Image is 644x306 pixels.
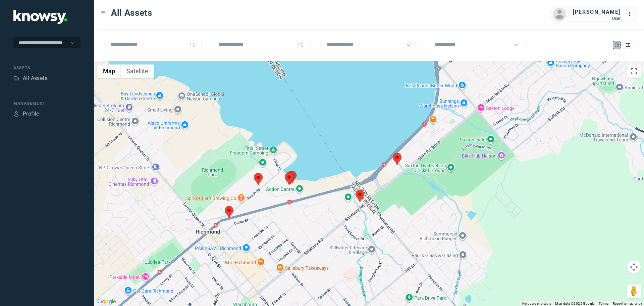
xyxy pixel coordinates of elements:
div: [PERSON_NAME] [573,8,621,16]
div: All Assets [23,74,47,82]
tspan: ... [628,11,634,16]
a: Terms (opens in new tab) [599,302,609,305]
div: : [627,10,635,19]
button: Map camera controls [627,260,641,274]
div: Search [190,42,195,47]
a: ProfileProfile [13,110,39,118]
img: Google [96,297,118,306]
span: All Assets [111,7,152,19]
a: Open this area in Google Maps (opens a new window) [96,297,118,306]
div: Management [13,100,80,106]
a: Report a map error [613,302,642,305]
img: avatar.png [553,8,566,21]
button: Toggle fullscreen view [627,64,641,78]
button: Drag Pegman onto the map to open Street View [627,285,641,298]
div: Map [614,42,620,48]
div: Profile [13,111,19,117]
div: List [625,42,631,48]
img: Application Logo [13,10,67,24]
div: Assets [13,65,80,71]
a: AssetsAll Assets [13,74,47,82]
div: : [627,10,635,18]
button: Show satellite imagery [121,64,154,78]
div: Profile [23,110,39,118]
button: Keyboard shortcuts [522,301,551,306]
div: Search [298,42,303,47]
div: Toggle Menu [101,10,106,15]
div: Assets [13,75,19,81]
button: Show street map [97,64,121,78]
div: User [573,16,621,21]
span: Map data ©2025 Google [555,302,594,305]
